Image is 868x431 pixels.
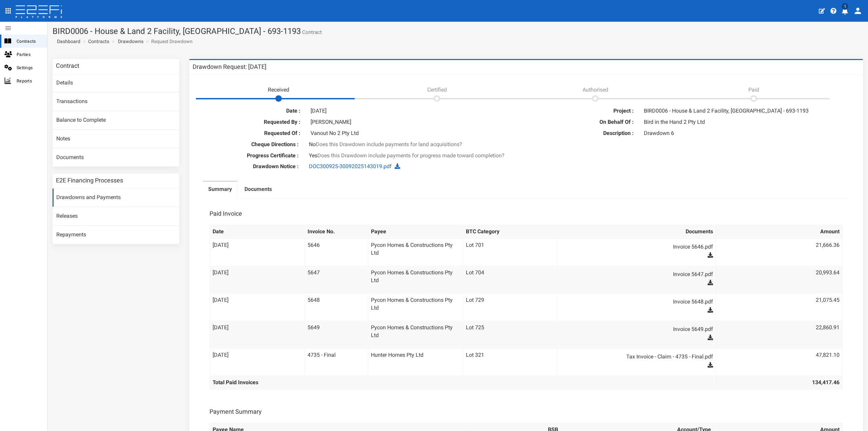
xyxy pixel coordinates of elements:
[639,118,854,126] div: Bird in the Hand 2 Pty Ltd
[716,266,842,293] td: 20,993.64
[244,185,272,193] label: Documents
[558,225,716,238] th: Documents
[210,211,242,217] h3: Paid Invoice
[56,177,123,183] h3: E2E Financing Processes
[210,266,305,293] td: [DATE]
[17,37,42,45] span: Contracts
[463,321,558,348] td: Lot 725
[716,225,842,238] th: Amount
[305,118,521,126] div: [PERSON_NAME]
[716,321,842,348] td: 22,860.91
[210,293,305,321] td: [DATE]
[203,182,237,199] a: Summary
[463,266,558,293] td: Lot 704
[463,293,558,321] td: Lot 729
[17,64,42,72] span: Settings
[427,86,447,93] span: Certified
[53,149,179,167] a: Documents
[368,238,463,266] td: Pycon Homes & Constructions Pty Ltd
[639,130,854,137] div: Drawdown 6
[118,38,143,45] a: Drawdowns
[567,269,713,280] a: Invoice 5647.pdf
[368,321,463,348] td: Pycon Homes & Constructions Pty Ltd
[317,152,505,159] span: Does this Drawdown include payments for progress made toward completion?
[193,152,304,160] label: Progress Certificate :
[748,86,759,93] span: Paid
[301,30,322,35] small: Contract
[316,141,462,148] span: Does this Drawdown include payments for land acquisitions?
[210,348,305,376] td: [DATE]
[463,225,558,238] th: BTC Category
[144,38,193,45] li: Request Drawdown
[567,351,713,362] a: Tax Invoice - Claim - 4735 - Final.pdf
[53,74,179,92] a: Details
[567,296,713,307] a: Invoice 5648.pdf
[208,185,232,193] label: Summary
[368,348,463,376] td: Hunter Homes Pty Ltd
[531,107,639,115] label: Project :
[193,64,267,70] h3: Drawdown Request: [DATE]
[198,130,305,137] label: Requested Of :
[567,324,713,335] a: Invoice 5649.pdf
[210,376,716,389] th: Total Paid Invoices
[368,266,463,293] td: Pycon Homes & Constructions Pty Ltd
[53,27,863,36] h1: BIRD0006 - House & Land 2 Facility, [GEOGRAPHIC_DATA] - 693-1193
[193,141,304,149] label: Cheque Directions :
[305,130,521,137] div: Vanout No 2 Pty Ltd
[193,163,304,171] label: Drawdown Notice :
[305,293,368,321] td: 5648
[304,141,748,149] div: No
[56,63,79,69] h3: Contract
[305,225,368,238] th: Invoice No.
[210,321,305,348] td: [DATE]
[53,226,179,244] a: Repayments
[268,86,289,93] span: Received
[368,293,463,321] td: Pycon Homes & Constructions Pty Ltd
[53,111,179,130] a: Balance to Complete
[210,238,305,266] td: [DATE]
[304,152,748,160] div: Yes
[583,86,608,93] span: Authorised
[88,38,109,45] a: Contracts
[305,238,368,266] td: 5646
[463,348,558,376] td: Lot 321
[463,238,558,266] td: Lot 701
[305,348,368,376] td: 4735 - Final
[716,376,842,389] th: 134,417.46
[716,238,842,266] td: 21,666.36
[54,39,80,44] span: Dashboard
[210,409,262,415] h3: Payment Summary
[716,348,842,376] td: 47,821.10
[531,130,639,137] label: Description :
[305,266,368,293] td: 5647
[53,130,179,148] a: Notes
[17,51,42,58] span: Parties
[198,107,305,115] label: Date :
[53,93,179,111] a: Transactions
[305,321,368,348] td: 5649
[716,293,842,321] td: 21,075.45
[639,107,854,115] div: BIRD0006 - House & Land 2 Facility, [GEOGRAPHIC_DATA] - 693-1193
[53,189,179,207] a: Drawdowns and Payments
[239,182,277,199] a: Documents
[17,77,42,85] span: Reports
[309,163,392,170] a: DOC300925-30092025143019.pdf
[210,225,305,238] th: Date
[567,241,713,252] a: Invoice 5646.pdf
[54,38,80,45] a: Dashboard
[368,225,463,238] th: Payee
[305,107,521,115] div: [DATE]
[198,118,305,126] label: Requested By :
[53,207,179,226] a: Releases
[531,118,639,126] label: On Behalf Of :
